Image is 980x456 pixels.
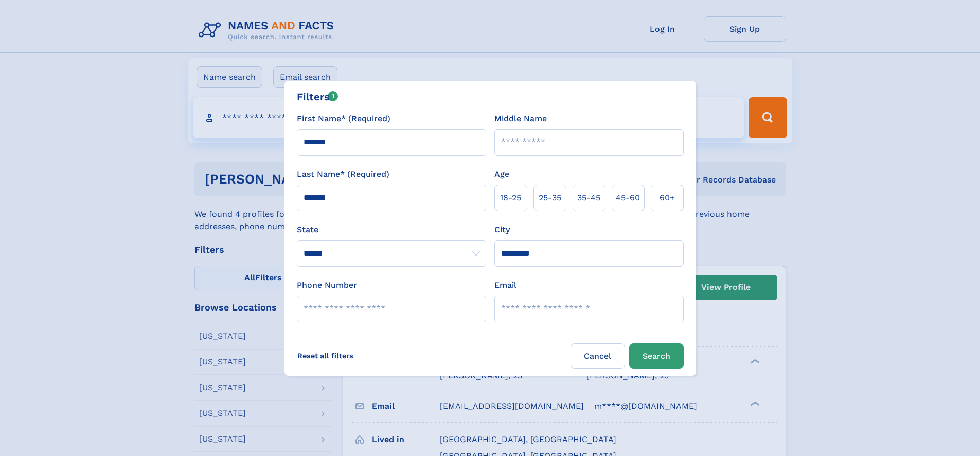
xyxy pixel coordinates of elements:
[539,192,561,204] span: 25‑35
[660,192,675,204] span: 60+
[500,192,521,204] span: 18‑25
[616,192,640,204] span: 45‑60
[494,168,509,180] label: Age
[297,89,338,104] div: Filters
[291,343,360,368] label: Reset all filters
[297,113,390,125] label: First Name* (Required)
[297,224,486,236] label: State
[494,113,547,125] label: Middle Name
[571,343,625,369] label: Cancel
[629,343,684,369] button: Search
[494,224,510,236] label: City
[577,192,600,204] span: 35‑45
[297,168,389,180] label: Last Name* (Required)
[297,279,357,291] label: Phone Number
[494,279,516,291] label: Email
